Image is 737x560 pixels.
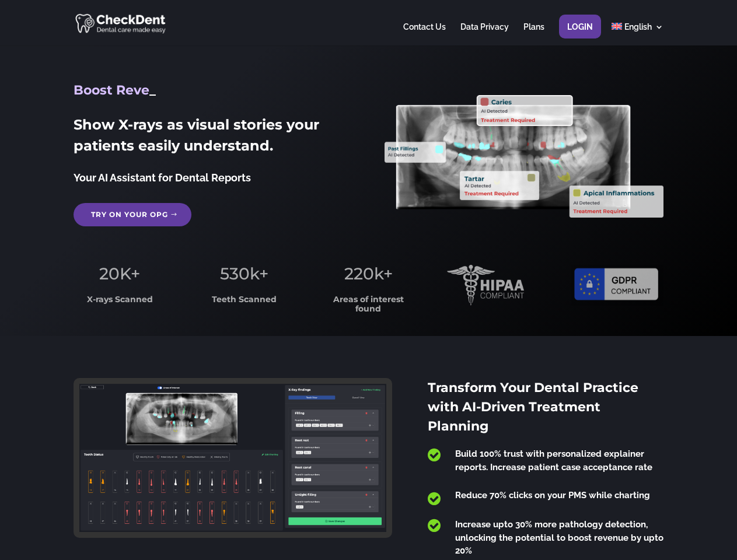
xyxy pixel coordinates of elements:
span: Reduce 70% clicks on your PMS while charting [455,490,650,501]
span: Transform Your Dental Practice with AI-Driven Treatment Planning [428,380,638,434]
span: Boost Reve [74,82,149,98]
a: Data Privacy [460,23,509,45]
span: _ [149,82,156,98]
span: Increase upto 30% more pathology detection, unlocking the potential to boost revenue by upto 20% [455,519,663,556]
span: English [624,22,652,32]
a: English [612,23,663,45]
a: Login [567,23,593,45]
h3: Areas of interest found [323,295,415,319]
span: 220k+ [344,264,393,283]
a: Plans [523,23,544,45]
h2: Show X-rays as visual stories your patients easily understand. [74,114,352,162]
span: 530k+ [220,264,268,283]
span:  [428,491,441,506]
span:  [428,518,441,533]
img: CheckDent AI [75,12,167,34]
a: Contact Us [403,23,446,45]
span: 20K+ [99,264,140,283]
span: Your AI Assistant for Dental Reports [74,171,251,184]
span:  [428,447,441,463]
span: Build 100% trust with personalized explainer reports. Increase patient case acceptance rate [455,449,652,473]
img: X_Ray_annotated [385,95,663,218]
a: Try on your OPG [74,203,191,226]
